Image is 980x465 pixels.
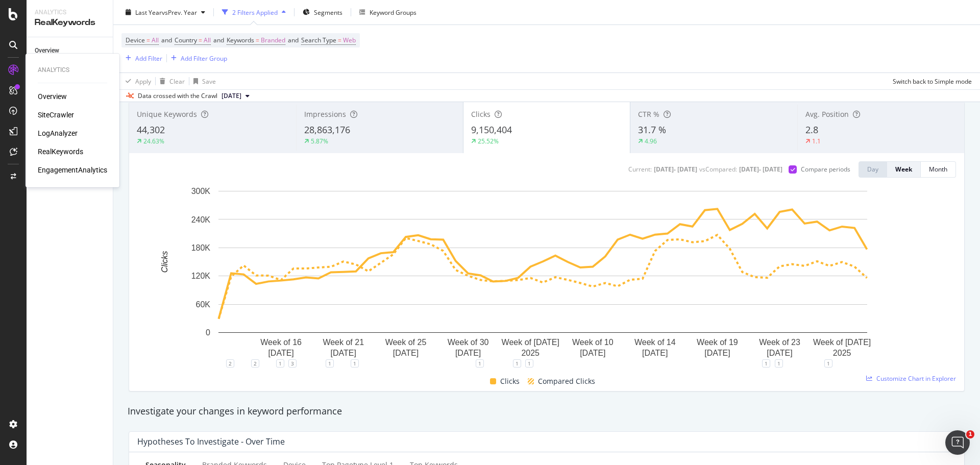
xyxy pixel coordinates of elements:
div: Day [867,165,878,174]
button: Week [887,161,921,178]
text: 120K [191,272,211,280]
div: Hypotheses to Investigate - Over Time [137,436,285,447]
div: Analytics [38,66,107,75]
span: Device [126,36,145,44]
div: 1 [351,359,359,368]
text: 0 [206,328,210,337]
span: Branded [261,33,285,47]
span: 1 [966,430,974,438]
div: 5.87% [311,137,328,145]
span: and [213,36,224,44]
button: Month [921,161,956,178]
div: Clear [169,77,185,85]
span: 31.7 % [638,124,666,136]
span: Unique Keywords [137,109,197,119]
a: Customize Chart in Explorer [866,374,956,383]
span: vs Prev. Year [162,8,197,16]
a: Overview [35,45,106,56]
text: 180K [191,243,211,252]
div: 2 [251,359,259,368]
span: All [152,33,159,47]
div: 1.1 [812,137,821,145]
span: Segments [314,8,342,16]
span: = [199,36,202,44]
text: Week of 25 [385,338,427,347]
button: Save [189,73,216,89]
text: Week of 14 [634,338,676,347]
button: Day [859,161,887,178]
div: Compare periods [801,165,850,174]
span: = [256,36,259,44]
div: Month [929,165,947,174]
text: Week of 19 [697,338,738,347]
span: 2.8 [805,124,818,136]
text: Week of 10 [572,338,614,347]
span: All [204,33,211,47]
text: [DATE] [455,349,481,357]
a: EngagementAnalytics [38,165,107,175]
text: Clicks [160,251,169,273]
div: 1 [276,359,284,368]
div: 24.63% [143,137,164,145]
div: Week [895,165,912,174]
text: Week of 30 [448,338,489,347]
div: Analytics [35,8,105,17]
text: Week of 16 [260,338,302,347]
a: SiteCrawler [38,110,74,120]
span: CTR % [638,109,659,119]
text: [DATE] [331,349,356,357]
text: 60K [196,300,211,309]
iframe: Intercom live chat [945,430,970,455]
div: Investigate your changes in keyword performance [128,405,966,418]
text: [DATE] [393,349,419,357]
div: Current: [628,165,652,174]
span: Compared Clicks [538,375,595,387]
button: Clear [156,73,185,89]
div: Data crossed with the Crawl [138,91,217,101]
div: Apply [135,77,151,85]
text: [DATE] [580,349,605,357]
div: 2 Filters Applied [232,8,278,16]
a: RealKeywords [38,146,83,157]
button: 2 Filters Applied [218,4,290,20]
div: 1 [824,359,832,368]
text: Week of 23 [759,338,800,347]
button: [DATE] [217,90,254,102]
div: Overview [38,91,67,102]
span: 28,863,176 [304,124,350,136]
button: Switch back to Simple mode [889,73,972,89]
text: Week of [DATE] [502,338,559,347]
span: Search Type [301,36,336,44]
span: 2025 Aug. 10th [222,91,241,101]
div: Switch back to Simple mode [893,77,972,85]
span: Customize Chart in Explorer [876,374,956,383]
span: and [288,36,299,44]
div: RealKeywords [35,17,105,29]
text: [DATE] [642,349,668,357]
text: 2025 [833,349,851,357]
span: Web [343,33,356,47]
a: LogAnalyzer [38,128,78,138]
div: [DATE] - [DATE] [739,165,782,174]
span: = [146,36,150,44]
div: 1 [476,359,484,368]
div: vs Compared : [699,165,737,174]
span: 9,150,404 [471,124,512,136]
button: Add Filter Group [167,52,227,64]
button: Keyword Groups [355,4,421,20]
div: 1 [775,359,783,368]
span: Clicks [471,109,491,119]
span: Country [175,36,197,44]
span: and [161,36,172,44]
span: Impressions [304,109,346,119]
svg: A chart. [137,186,948,363]
div: 1 [513,359,521,368]
span: = [338,36,341,44]
div: Save [202,77,216,85]
text: 300K [191,187,211,195]
div: 3 [288,359,297,368]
